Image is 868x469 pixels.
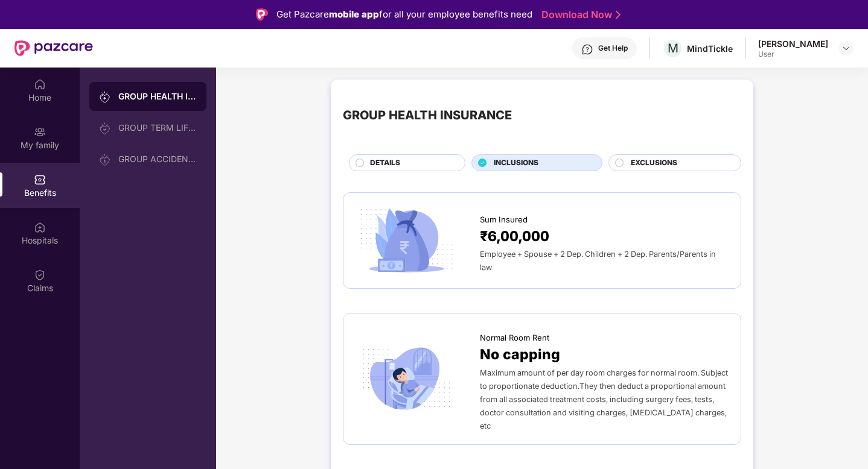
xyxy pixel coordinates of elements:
span: No capping [480,344,560,365]
div: [PERSON_NAME] [758,38,828,49]
img: svg+xml;base64,PHN2ZyB3aWR0aD0iMjAiIGhlaWdodD0iMjAiIHZpZXdCb3g9IjAgMCAyMCAyMCIgZmlsbD0ibm9uZSIgeG... [99,91,111,103]
a: Download Now [541,8,617,21]
span: EXCLUSIONS [631,157,677,169]
span: M [668,41,678,55]
img: svg+xml;base64,PHN2ZyBpZD0iSG9zcGl0YWxzIiB4bWxucz0iaHR0cDovL3d3dy53My5vcmcvMjAwMC9zdmciIHdpZHRoPS... [34,221,46,233]
div: User [758,49,828,59]
div: GROUP ACCIDENTAL INSURANCE [118,154,197,164]
span: ₹6,00,000 [480,225,549,247]
img: Stroke [616,8,621,21]
img: svg+xml;base64,PHN2ZyBpZD0iSGVscC0zMngzMiIgeG1sbnM9Imh0dHA6Ly93d3cudzMub3JnLzIwMDAvc3ZnIiB3aWR0aD... [581,43,593,55]
img: svg+xml;base64,PHN2ZyBpZD0iRHJvcGRvd24tMzJ4MzIiIHhtbG5zPSJodHRwOi8vd3d3LnczLm9yZy8yMDAwL3N2ZyIgd2... [841,43,851,53]
div: GROUP HEALTH INSURANCE [118,90,197,102]
span: Employee + Spouse + 2 Dep. Children + 2 Dep. Parents/Parents in law [480,250,716,272]
div: Get Pazcare for all your employee benefits need [276,7,532,22]
img: svg+xml;base64,PHN2ZyBpZD0iQmVuZWZpdHMiIHhtbG5zPSJodHRwOi8vd3d3LnczLm9yZy8yMDAwL3N2ZyIgd2lkdGg9Ij... [34,174,46,186]
img: New Pazcare Logo [14,40,93,56]
span: Maximum amount of per day room charges for normal room. Subject to proportionate deduction.They t... [480,368,728,430]
span: Sum Insured [480,213,528,225]
img: svg+xml;base64,PHN2ZyB3aWR0aD0iMjAiIGhlaWdodD0iMjAiIHZpZXdCb3g9IjAgMCAyMCAyMCIgZmlsbD0ibm9uZSIgeG... [99,154,111,166]
img: svg+xml;base64,PHN2ZyB3aWR0aD0iMjAiIGhlaWdodD0iMjAiIHZpZXdCb3g9IjAgMCAyMCAyMCIgZmlsbD0ibm9uZSIgeG... [99,122,111,134]
span: DETAILS [370,157,400,169]
div: Get Help [598,43,628,53]
img: svg+xml;base64,PHN2ZyB3aWR0aD0iMjAiIGhlaWdodD0iMjAiIHZpZXdCb3g9IjAgMCAyMCAyMCIgZmlsbD0ibm9uZSIgeG... [34,126,46,138]
div: MindTickle [687,43,733,54]
img: Logo [256,8,268,20]
span: INCLUSIONS [494,157,538,169]
img: icon [356,205,458,276]
div: GROUP HEALTH INSURANCE [343,106,512,125]
img: icon [356,344,458,415]
div: GROUP TERM LIFE INSURANCE [118,123,197,133]
img: svg+xml;base64,PHN2ZyBpZD0iQ2xhaW0iIHhtbG5zPSJodHRwOi8vd3d3LnczLm9yZy8yMDAwL3N2ZyIgd2lkdGg9IjIwIi... [34,269,46,281]
strong: mobile app [329,8,379,20]
span: Normal Room Rent [480,332,549,344]
img: svg+xml;base64,PHN2ZyBpZD0iSG9tZSIgeG1sbnM9Imh0dHA6Ly93d3cudzMub3JnLzIwMDAvc3ZnIiB3aWR0aD0iMjAiIG... [34,78,46,90]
